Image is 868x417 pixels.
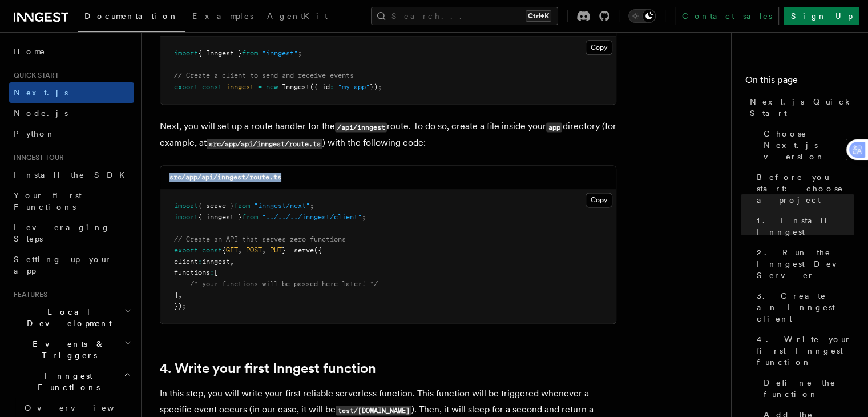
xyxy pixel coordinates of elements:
span: import [174,49,198,57]
span: new [266,83,278,91]
span: Inngest tour [9,153,64,162]
span: : [330,83,334,91]
span: serve [294,246,314,254]
a: Define the function [759,372,854,404]
span: ({ id [310,83,330,91]
span: Local Development [9,306,124,329]
code: src/app/api/inngest/route.ts [207,139,322,149]
span: Overview [25,403,142,412]
span: "inngest" [262,49,298,57]
span: export [174,246,198,254]
span: "inngest/next" [254,202,310,210]
button: Inngest Functions [9,366,134,398]
span: ; [298,49,302,57]
span: Define the function [764,377,854,400]
code: test/[DOMAIN_NAME] [336,406,411,415]
span: = [258,83,262,91]
span: POST [246,246,262,254]
a: 4. Write your first Inngest function [160,360,376,376]
span: , [178,291,182,299]
a: Node.js [9,103,134,123]
span: client [174,258,198,266]
span: 4. Write your first Inngest function [757,334,854,368]
span: { Inngest } [198,49,242,57]
span: { serve } [198,202,234,210]
span: Choose Next.js version [764,128,854,162]
span: // Create a client to send and receive events [174,71,354,79]
span: inngest [226,83,254,91]
span: import [174,213,198,221]
span: Next.js [14,88,68,97]
span: Setting up your app [14,255,112,275]
span: 2. Run the Inngest Dev Server [757,247,854,281]
span: Before you start: choose a project [757,171,854,206]
span: Install the SDK [14,170,132,179]
h4: On this page [745,73,854,91]
a: Your first Functions [9,185,134,217]
span: const [202,83,222,91]
a: Home [9,41,134,62]
span: export [174,83,198,91]
a: Sign Up [784,7,859,25]
span: "../../../inngest/client" [262,213,362,221]
span: Next.js Quick Start [750,96,854,119]
span: { [222,246,226,254]
a: Documentation [78,3,185,32]
span: } [282,246,286,254]
span: from [242,49,258,57]
span: /* your functions will be passed here later! */ [190,280,378,288]
a: Before you start: choose a project [752,167,854,210]
a: Contact sales [675,7,779,25]
a: Install the SDK [9,165,134,185]
span: Quick start [9,71,59,80]
a: Choose Next.js version [759,123,854,167]
span: PUT [270,246,282,254]
span: ] [174,291,178,299]
span: const [202,246,222,254]
a: 3. Create an Inngest client [752,286,854,329]
a: Python [9,123,134,144]
a: AgentKit [260,3,334,31]
span: , [230,258,234,266]
a: Next.js Quick Start [745,91,854,123]
span: { inngest } [198,213,242,221]
span: Events & Triggers [9,338,124,361]
p: Next, you will set up a route handler for the route. To do so, create a file inside your director... [160,118,616,151]
span: , [238,246,242,254]
span: : [198,258,202,266]
span: Inngest Functions [9,370,123,393]
a: Setting up your app [9,249,134,281]
a: Leveraging Steps [9,217,134,249]
span: Python [14,129,55,138]
span: Home [14,46,46,57]
span: : [210,268,214,276]
span: , [262,246,266,254]
button: Copy [586,40,612,55]
span: Examples [192,11,253,21]
a: Examples [185,3,260,31]
span: Leveraging Steps [14,223,110,243]
span: Your first Functions [14,191,82,211]
span: [ [214,268,218,276]
span: // Create an API that serves zero functions [174,235,346,243]
span: = [286,246,290,254]
kbd: Ctrl+K [526,10,551,22]
a: 2. Run the Inngest Dev Server [752,242,854,286]
span: "my-app" [338,83,370,91]
span: GET [226,246,238,254]
span: inngest [202,258,230,266]
code: /api/inngest [335,122,387,132]
span: import [174,202,198,210]
span: from [242,213,258,221]
span: 3. Create an Inngest client [757,290,854,324]
span: ; [310,202,314,210]
button: Toggle dark mode [628,9,656,23]
button: Search...Ctrl+K [371,7,558,25]
a: 4. Write your first Inngest function [752,329,854,372]
a: 1. Install Inngest [752,210,854,242]
span: Node.js [14,109,68,118]
span: functions [174,268,210,276]
button: Copy [586,193,612,207]
button: Local Development [9,302,134,334]
span: 1. Install Inngest [757,215,854,238]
